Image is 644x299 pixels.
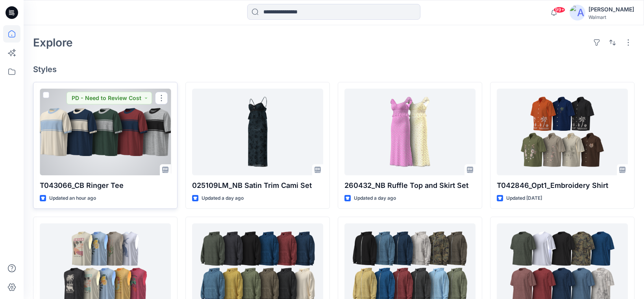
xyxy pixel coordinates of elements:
[506,194,542,202] p: Updated [DATE]
[202,194,244,202] p: Updated a day ago
[40,89,171,175] a: T043066_CB Ringer Tee
[49,194,96,202] p: Updated an hour ago
[40,180,171,191] p: T043066_CB Ringer Tee
[344,89,476,175] a: 260432_NB Ruffle Top and Skirt Set
[497,89,628,175] a: T042846_Opt1_Embroidery Shirt
[570,5,585,20] img: avatar
[33,65,635,74] h4: Styles
[588,5,634,14] div: [PERSON_NAME]
[553,7,565,13] span: 99+
[344,180,476,191] p: 260432_NB Ruffle Top and Skirt Set
[192,89,323,175] a: 025109LM_NB Satin Trim Cami Set
[354,194,396,202] p: Updated a day ago
[33,36,73,49] h2: Explore
[588,14,634,20] div: Walmart
[497,180,628,191] p: T042846_Opt1_Embroidery Shirt
[192,180,323,191] p: 025109LM_NB Satin Trim Cami Set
